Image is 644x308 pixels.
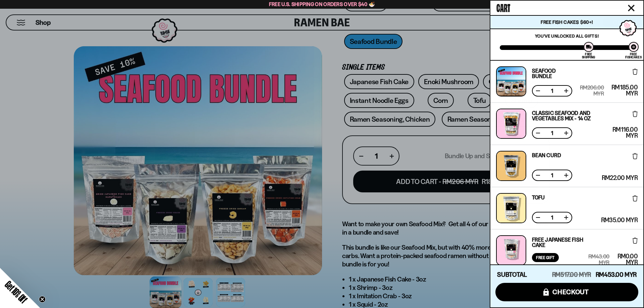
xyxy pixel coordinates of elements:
span: RM206.00 MYR [576,84,604,97]
div: Free Shipping [582,53,595,59]
span: Cart [496,0,510,14]
span: RM43.00 MYR [584,253,609,265]
span: Free U.S. Shipping on Orders over $40 🍜 [269,1,375,7]
a: Free Japanese Fish Cake [532,237,584,248]
span: checkout [552,288,589,296]
a: Classic Seafood and Vegetables Mix - 14 OZ [532,110,610,121]
div: Free Gift [532,253,559,262]
span: RM517.00 MYR [552,271,591,279]
div: Free Fishcakes [625,53,642,59]
a: Bean Curd [532,152,561,158]
span: RM185.00 MYR [606,84,638,97]
span: 1 [547,130,557,136]
p: You've unlocked all gifts! [500,33,634,39]
span: RM453.00 MYR [596,271,637,279]
span: Free Fish Cakes $60+! [541,19,593,25]
span: RM116.00 MYR [612,127,638,139]
span: 1 [547,88,557,94]
span: Get 10% Off [3,279,29,305]
span: RM35.00 MYR [601,217,638,223]
a: Seafood Bundle [532,68,576,79]
button: Close cart [626,3,636,13]
h4: Subtotal [497,271,527,278]
span: RM22.00 MYR [602,175,638,181]
button: checkout [495,283,638,301]
span: RM0.00 MYR [612,253,638,265]
a: Tofu [532,195,545,200]
button: Close teaser [39,296,46,303]
span: 1 [547,173,557,178]
span: 1 [547,215,557,220]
